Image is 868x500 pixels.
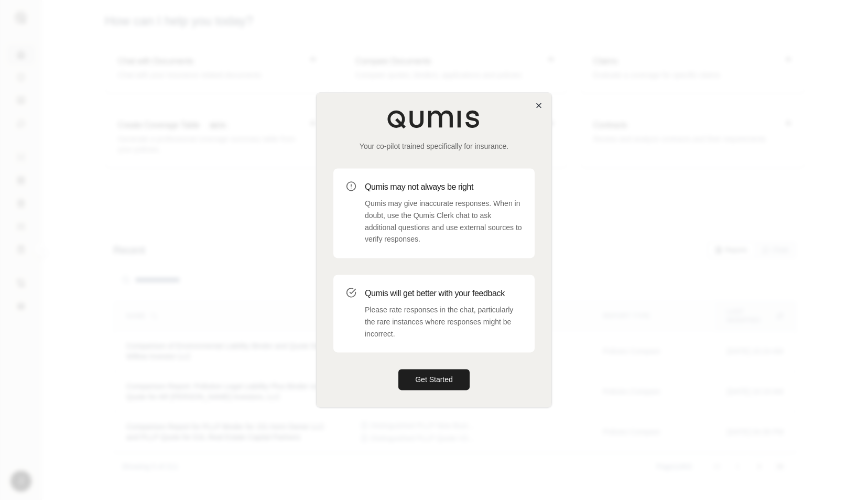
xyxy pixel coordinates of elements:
[398,369,470,390] button: Get Started
[365,198,522,245] p: Qumis may give inaccurate responses. When in doubt, use the Qumis Clerk chat to ask additional qu...
[333,141,535,151] p: Your co-pilot trained specifically for insurance.
[365,304,522,340] p: Please rate responses in the chat, particularly the rare instances where responses might be incor...
[365,181,522,193] h3: Qumis may not always be right
[365,287,522,300] h3: Qumis will get better with your feedback
[387,110,481,128] img: Qumis Logo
